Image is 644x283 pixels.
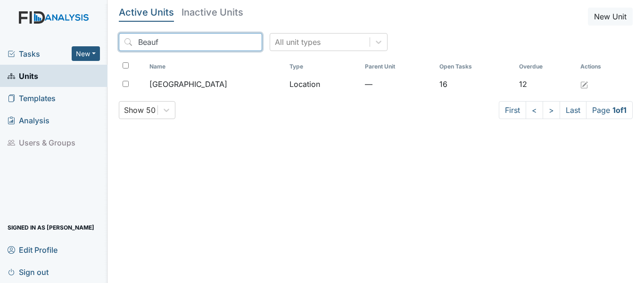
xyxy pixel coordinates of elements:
div: All unit types [275,36,321,48]
td: 12 [515,75,577,94]
button: New [72,46,100,61]
a: First [499,101,526,119]
h5: Active Units [119,8,174,17]
div: Show 50 [124,104,156,116]
span: Sign out [8,265,49,279]
h5: Inactive Units [182,8,243,17]
span: Signed in as [PERSON_NAME] [8,220,94,235]
th: Toggle SortBy [146,59,286,75]
span: [GEOGRAPHIC_DATA] [149,78,227,90]
th: Toggle SortBy [286,59,361,75]
a: Last [560,101,586,119]
a: > [543,101,560,119]
th: Actions [577,59,624,75]
td: — [361,75,436,94]
a: < [526,101,543,119]
nav: task-pagination [499,101,633,119]
input: Toggle All Rows Selected [123,62,129,69]
span: Analysis [8,113,50,128]
td: 16 [436,75,515,94]
span: Units [8,69,38,83]
input: Search... [119,33,262,51]
th: Toggle SortBy [361,59,436,75]
a: Tasks [8,48,72,60]
span: Page [586,101,633,119]
strong: 1 of 1 [612,105,627,115]
th: Toggle SortBy [515,59,577,75]
button: New Unit [588,8,633,26]
a: Edit [580,78,588,90]
td: Location [286,75,361,94]
span: Templates [8,91,56,105]
span: Edit Profile [8,242,58,257]
th: Toggle SortBy [436,59,515,75]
